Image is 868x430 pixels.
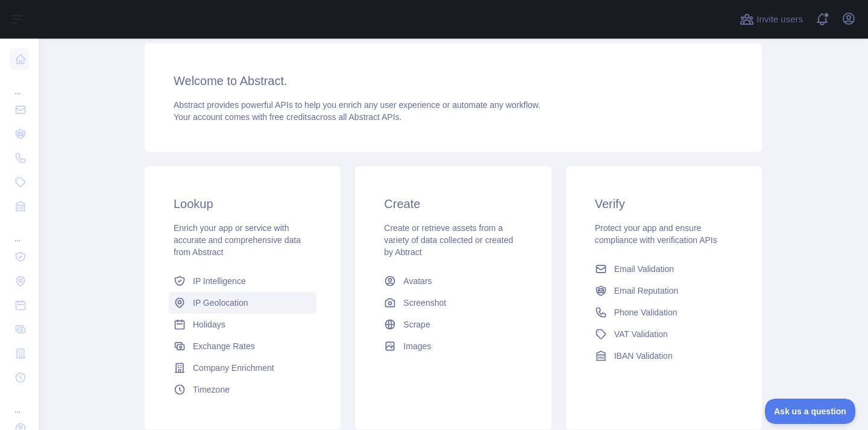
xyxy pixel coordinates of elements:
a: VAT Validation [590,323,738,345]
span: Avatars [403,275,432,287]
h3: Create [384,195,522,212]
span: Timezone [193,384,230,396]
span: Phone Validation [614,306,678,318]
span: Protect your app and ensure compliance with verification APIs [595,223,717,245]
span: VAT Validation [614,328,668,340]
span: Enrich your app or service with accurate and comprehensive data from Abstract [174,223,301,257]
span: Create or retrieve assets from a variety of data collected or created by Abtract [384,223,513,257]
iframe: Toggle Customer Support [765,399,856,424]
span: IBAN Validation [614,350,673,362]
span: Your account comes with across all Abstract APIs. [174,112,401,122]
span: Holidays [193,318,225,330]
a: IBAN Validation [590,345,738,367]
button: Invite users [737,10,805,29]
a: IP Geolocation [169,292,316,314]
span: IP Geolocation [193,297,248,309]
div: ... [10,391,29,415]
h3: Verify [595,195,733,212]
a: IP Intelligence [169,270,316,292]
a: Email Reputation [590,280,738,302]
a: Avatars [379,270,527,292]
span: Exchange Rates [193,340,255,352]
span: Images [403,340,431,352]
span: IP Intelligence [193,275,246,287]
span: Email Reputation [614,285,679,297]
a: Scrape [379,314,527,335]
span: Scrape [403,318,430,330]
a: Exchange Rates [169,335,316,357]
a: Images [379,335,527,357]
h3: Welcome to Abstract. [174,72,733,89]
a: Timezone [169,379,316,400]
a: Phone Validation [590,302,738,323]
span: Company Enrichment [193,362,274,374]
a: Email Validation [590,258,738,280]
a: Company Enrichment [169,357,316,379]
span: Screenshot [403,297,446,309]
div: ... [10,220,29,244]
span: Email Validation [614,263,674,275]
span: Abstract provides powerful APIs to help you enrich any user experience or automate any workflow. [174,100,541,110]
a: Holidays [169,314,316,335]
span: Invite users [756,13,803,27]
div: ... [10,72,29,96]
h3: Lookup [174,195,312,212]
span: free credits [269,112,311,122]
a: Screenshot [379,292,527,314]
